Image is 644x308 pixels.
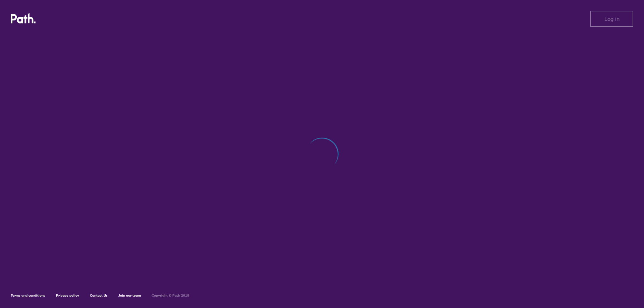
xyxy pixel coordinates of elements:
[604,16,620,22] span: Log in
[90,293,108,298] a: Contact Us
[118,293,141,298] a: Join our team
[11,293,45,298] a: Terms and conditions
[590,11,633,27] button: Log in
[56,293,79,298] a: Privacy policy
[152,294,189,298] h6: Copyright © Path 2018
